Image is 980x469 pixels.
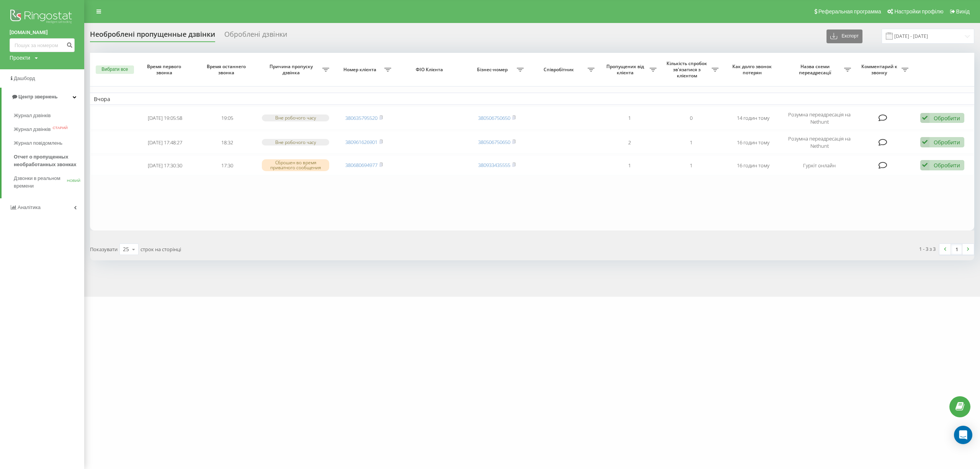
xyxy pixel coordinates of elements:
[269,63,313,76] font: Причина пропуску дзвінка
[18,204,41,210] font: Аналітика
[14,154,77,167] font: Отчет о пропущенных необработанных звонках
[96,65,134,74] button: Вибрати все
[148,162,182,169] font: [DATE] 17:30:30
[14,75,35,81] font: Дашборд
[14,123,84,136] a: Журнал дзвінківСТАРИЙ
[788,111,851,125] font: Розумна переадресація на Nethunt
[803,162,836,169] font: Гуркіт онлайн
[14,113,51,118] font: Журнал дзвінків
[2,88,84,106] a: Центр звернень
[690,114,693,121] font: 0
[861,63,897,76] font: Комментарий к звонку
[275,114,316,121] font: Вне робочого часу
[90,29,215,39] font: Необроблені пропущенные дзвінки
[818,8,881,15] font: Реферальная программа
[275,139,316,145] font: Вне робочого часу
[90,246,118,253] font: Показувати
[345,114,377,121] a: 380635795520
[221,139,233,146] font: 18:32
[14,150,84,172] a: Отчет о пропущенных необработанных звонках
[934,139,960,146] font: Обробити
[148,139,182,146] font: [DATE] 17:48:27
[140,246,181,253] font: строк на сторінці
[628,139,631,146] font: 2
[10,29,48,35] font: [DOMAIN_NAME]
[10,29,75,36] a: [DOMAIN_NAME]
[94,95,110,103] font: Вчора
[666,60,707,78] font: Кількість спробок зв'язатися з клієнтом
[478,114,510,121] a: 380506750650
[788,136,851,149] font: Розумна переадресація на Nethunt
[606,63,644,76] font: Пропущених від клієнта
[10,38,75,52] input: Пошук за номером
[67,178,80,183] font: НОВИЙ
[10,8,75,27] img: Логотип Ringostat
[148,114,182,121] font: [DATE] 19:05:58
[221,114,233,121] font: 19:05
[954,426,972,444] div: Відкрити Intercom Messenger
[934,114,960,122] font: Обробити
[123,245,129,253] font: 25
[14,126,51,132] font: Журнал дзвінків
[14,172,84,193] a: Дзвонки в реальном времениНОВИЙ
[919,245,936,252] font: 1 - 3 з 3
[934,162,960,169] font: Обробити
[477,66,508,73] font: Бізнес-номер
[14,175,60,189] font: Дзвонки в реальном времени
[894,8,943,15] font: Настройки профілю
[956,8,970,15] font: Вихід
[737,162,769,169] font: 16 годин тому
[690,139,693,146] font: 1
[224,29,287,39] font: Оброблені дзвінки
[14,136,84,150] a: Журнал повідомлень
[732,63,772,76] font: Как долго звонок потерян
[270,159,321,171] font: Сброшен во время приватного сообщения
[101,67,128,72] font: Вибрати все
[478,162,510,168] a: 380933435555
[737,114,769,121] font: 14 годин тому
[842,33,859,39] font: Експорт
[343,66,376,73] font: Номер клієнта
[14,140,62,146] font: Журнал повідомлень
[628,162,631,169] font: 1
[345,162,377,168] a: 380680694977
[52,126,67,130] font: СТАРИЙ
[14,109,84,123] a: Журнал дзвінків
[345,139,377,145] a: 380961626901
[544,66,574,73] font: Співробітник
[737,139,769,146] font: 16 годин тому
[799,63,831,76] font: Назва схеми переадресації
[10,55,30,61] font: Проекти
[955,246,958,253] font: 1
[207,63,246,76] font: Время останнего звонка
[416,66,443,73] font: ФІО Клієнта
[478,139,510,145] a: 380506750650
[690,162,693,169] font: 1
[147,63,181,76] font: Время первого звонка
[628,114,631,121] font: 1
[826,29,862,43] button: Експорт
[18,94,57,100] font: Центр звернень
[221,162,233,169] font: 17:30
